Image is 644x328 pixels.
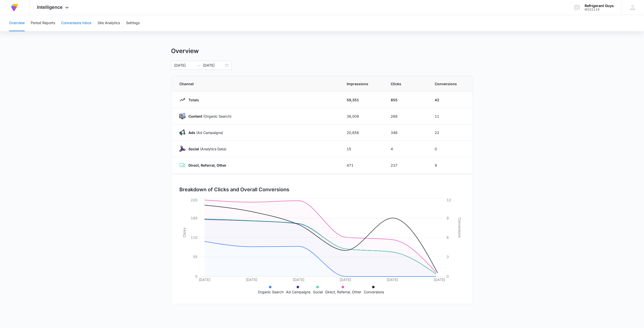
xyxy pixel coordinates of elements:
p: (Analytics Data) [185,146,226,152]
p: Social [313,289,323,295]
button: Settings [126,15,140,31]
p: (Ad Campaigns) [185,130,223,135]
p: Organic Search [258,289,284,295]
tspan: [DATE] [199,277,210,282]
img: Volusion [10,3,19,12]
span: swap-right [197,63,201,67]
img: Content [179,113,185,119]
strong: Ads [188,130,195,135]
td: 15 [341,141,385,157]
img: Social [179,146,185,152]
input: Start date [174,63,195,68]
tspan: [DATE] [246,277,257,282]
tspan: 0 [447,274,449,278]
td: 20,856 [341,124,385,141]
td: 11 [429,108,473,124]
span: to [197,63,201,67]
tspan: Clicks [182,228,186,238]
div: account id [585,8,614,11]
td: 855 [385,92,429,108]
td: 4 [385,141,429,157]
span: Intelligence [37,5,63,10]
tspan: [DATE] [387,277,398,282]
tspan: [DATE] [293,277,304,282]
strong: Content [188,114,202,118]
p: Direct, Referral, Other [325,289,361,295]
strong: Direct, Referral, Other [188,163,226,167]
td: 59,351 [341,92,385,108]
input: End date [203,63,224,68]
p: Totals [185,97,199,103]
strong: Social [188,147,199,151]
td: 42 [429,92,473,108]
h3: Breakdown of Clicks and Overall Conversions [179,186,289,193]
td: 0 [429,141,473,157]
td: 38,009 [341,108,385,124]
span: Channel [179,81,335,86]
button: Period Reports [31,15,55,31]
span: Conversions [435,81,465,86]
p: Conversions [364,289,384,295]
tspan: 165 [191,216,197,220]
td: 237 [385,157,429,173]
td: 268 [385,108,429,124]
tspan: 12 [447,198,451,202]
span: Clicks [391,81,423,86]
td: 9 [429,157,473,173]
p: Ad Campaigns [286,289,310,295]
img: Ads [179,129,185,135]
p: (Organic Search) [185,114,231,119]
tspan: 9 [447,216,449,220]
span: Impressions [347,81,379,86]
tspan: 3 [447,255,449,259]
button: Site Analytics [98,15,120,31]
tspan: Conversions [458,217,462,238]
tspan: [DATE] [340,277,351,282]
h1: Overview [171,47,199,55]
div: account name [585,4,614,8]
tspan: 6 [447,235,449,240]
td: 471 [341,157,385,173]
tspan: [DATE] [434,277,445,282]
td: 22 [429,124,473,141]
button: Conversions Inbox [61,15,92,31]
tspan: 55 [193,255,197,259]
button: Overview [9,15,25,31]
td: 346 [385,124,429,141]
tspan: 220 [191,198,197,202]
tspan: 0 [195,274,197,278]
tspan: 110 [191,235,197,240]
